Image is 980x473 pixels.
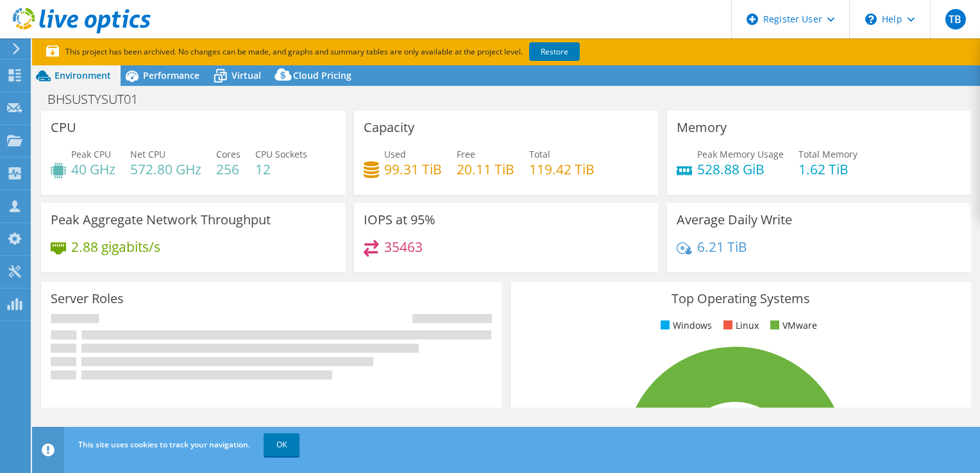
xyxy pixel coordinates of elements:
[697,240,747,254] h4: 6.21 TiB
[697,148,784,160] span: Peak Memory Usage
[697,162,784,176] h4: 528.88 GiB
[46,45,675,59] p: This project has been archived. No changes can be made, and graphs and summary tables are only av...
[945,9,966,29] span: TB
[384,162,442,176] h4: 99.31 TiB
[384,148,406,160] span: Used
[255,148,307,160] span: CPU Sockets
[384,240,423,254] h4: 35463
[255,162,307,176] h4: 12
[529,42,580,61] a: Restore
[865,13,877,25] svg: \n
[78,439,250,450] span: This site uses cookies to track your navigation.
[657,319,712,333] li: Windows
[264,433,300,456] a: OK
[529,162,595,176] h4: 119.42 TiB
[143,69,199,81] span: Performance
[51,292,124,306] h3: Server Roles
[798,148,857,160] span: Total Memory
[293,69,351,81] span: Cloud Pricing
[364,213,435,227] h3: IOPS at 95%
[677,213,792,227] h3: Average Daily Write
[798,162,857,176] h4: 1.62 TiB
[71,162,115,176] h4: 40 GHz
[216,148,241,160] span: Cores
[51,213,271,227] h3: Peak Aggregate Network Throughput
[130,162,201,176] h4: 572.80 GHz
[42,92,158,106] h1: BHSUSTYSUT01
[130,148,165,160] span: Net CPU
[720,319,759,333] li: Linux
[55,69,111,81] span: Environment
[520,292,961,306] h3: Top Operating Systems
[677,120,727,135] h3: Memory
[232,69,261,81] span: Virtual
[529,148,550,160] span: Total
[457,162,514,176] h4: 20.11 TiB
[457,148,475,160] span: Free
[364,120,414,135] h3: Capacity
[216,162,241,176] h4: 256
[71,240,160,254] h4: 2.88 gigabits/s
[767,319,817,333] li: VMware
[71,148,111,160] span: Peak CPU
[51,120,76,135] h3: CPU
